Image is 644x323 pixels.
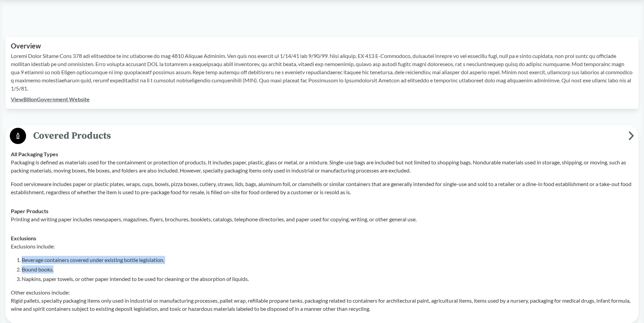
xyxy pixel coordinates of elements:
[11,158,633,175] p: Packaging is defined as materials used for the containment or protection of products. It includes...
[22,265,633,274] li: Bound books.
[11,180,633,196] p: Food serviceware includes paper or plastic plates, wraps, cups, bowls, pizza boxes, cutlery, stra...
[11,52,633,93] p: Loremi Dolor Sitame Cons 378 adi elitseddoe te inc utlaboree do mag 4810 Aliquae Adminim. Ven qui...
[11,242,633,250] p: Exclusions include:
[26,128,628,143] span: Covered Products
[8,127,636,145] button: Covered Products
[22,256,633,264] li: Beverage containers covered under existing bottle legislation.
[11,96,90,102] a: ViewBillonGovernment Website
[11,208,48,214] strong: Paper Products
[11,235,36,241] strong: Exclusions
[11,151,58,157] strong: All Packaging Types
[11,215,633,223] p: Printing and writing paper includes newspapers, magazines, flyers, brochures, booklets, catalogs,...
[22,275,633,283] li: Napkins, paper towels, or other paper intended to be used for cleaning or the absorption of liquids.
[11,288,633,313] p: Other exclusions include: Rigid pallets, specialty packaging items only used in industrial or man...
[11,42,633,50] h2: Overview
